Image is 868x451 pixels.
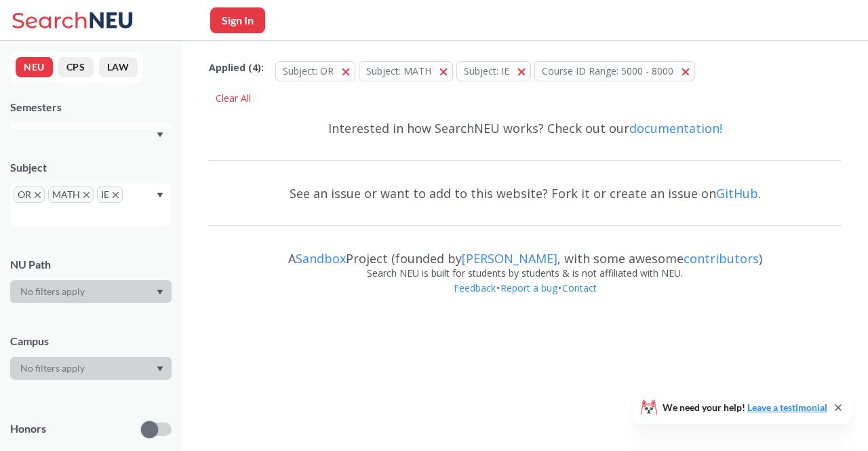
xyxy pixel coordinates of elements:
[99,57,138,77] button: LAW
[209,266,841,281] div: Search NEU is built for students by students & is not affiliated with NEU.
[14,187,45,203] span: ORX to remove pill
[275,61,355,81] button: Subject: OR
[747,401,827,413] a: Leave a testimonial
[10,160,172,175] div: Subject
[10,334,172,349] div: Campus
[16,57,53,77] button: NEU
[453,281,496,294] a: Feedback
[209,281,841,316] div: • •
[209,60,264,75] span: Applied ( 4 ):
[534,61,695,81] button: Course ID Range: 5000 - 8000
[209,88,258,109] div: Clear All
[296,250,346,267] a: Sandbox
[209,109,841,148] div: Interested in how SearchNEU works? Check out our
[157,193,163,198] svg: Dropdown arrow
[462,250,557,267] a: [PERSON_NAME]
[83,192,90,198] svg: X to remove pill
[10,183,172,227] div: ORX to remove pillMATHX to remove pillIEX to remove pillDropdown arrow
[97,187,123,203] span: IEX to remove pill
[561,281,597,294] a: Contact
[157,132,163,138] svg: Dropdown arrow
[209,174,841,213] div: See an issue or want to add to this website? Fork it or create an issue on .
[10,357,172,380] div: Dropdown arrow
[716,185,758,201] a: GitHub
[663,403,827,412] span: We need your help!
[209,239,841,266] div: A Project (founded by , with some awesome )
[113,192,119,198] svg: X to remove pill
[366,64,431,77] span: Subject: MATH
[10,421,46,437] p: Honors
[157,366,163,372] svg: Dropdown arrow
[58,57,94,77] button: CPS
[542,64,673,77] span: Course ID Range: 5000 - 8000
[464,64,509,77] span: Subject: IE
[157,290,163,295] svg: Dropdown arrow
[48,187,94,203] span: MATHX to remove pill
[500,281,558,294] a: Report a bug
[283,64,334,77] span: Subject: OR
[210,7,265,33] button: Sign In
[10,257,172,272] div: NU Path
[456,61,531,81] button: Subject: IE
[35,192,41,198] svg: X to remove pill
[10,280,172,303] div: Dropdown arrow
[684,250,759,267] a: contributors
[629,120,722,136] a: documentation!
[10,100,172,115] div: Semesters
[359,61,453,81] button: Subject: MATH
